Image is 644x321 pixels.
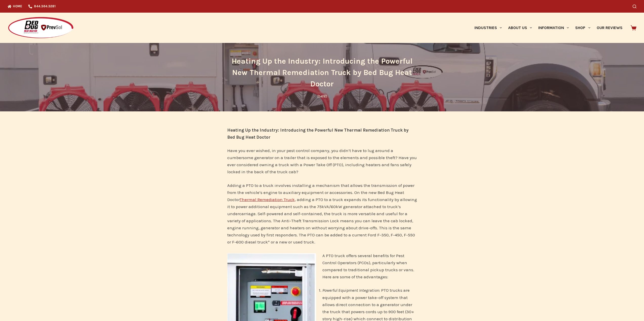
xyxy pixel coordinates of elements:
[227,56,417,90] h1: Heating Up the Industry: Introducing the Powerful New Thermal Remediation Truck by Bed Bug Heat D...
[8,17,74,39] img: Prevsol/Bed Bug Heat Doctor
[471,13,505,43] a: Industries
[572,13,593,43] a: Shop
[322,288,379,293] em: Powerful Equipment Integration
[505,13,535,43] a: About Us
[593,13,626,43] a: Our Reviews
[633,5,636,8] button: Search
[227,147,417,175] p: Have you ever wished, in your pest control company, you didn’t have to lug around a cumbersome ge...
[471,13,626,43] nav: Primary
[227,252,417,280] p: A PTO truck offers several benefits for Pest Control Operators (PCOs), particularly when compared...
[535,13,572,43] a: Information
[240,197,295,202] a: Thermal Remediation Truck
[227,182,417,245] p: Adding a PTO to a truck involves installing a mechanism that allows the transmission of power fro...
[227,128,409,140] strong: Heating Up the Industry: Introducing the Powerful New Thermal Remediation Truck by Bed Bug Heat D...
[318,95,327,98] time: [DATE]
